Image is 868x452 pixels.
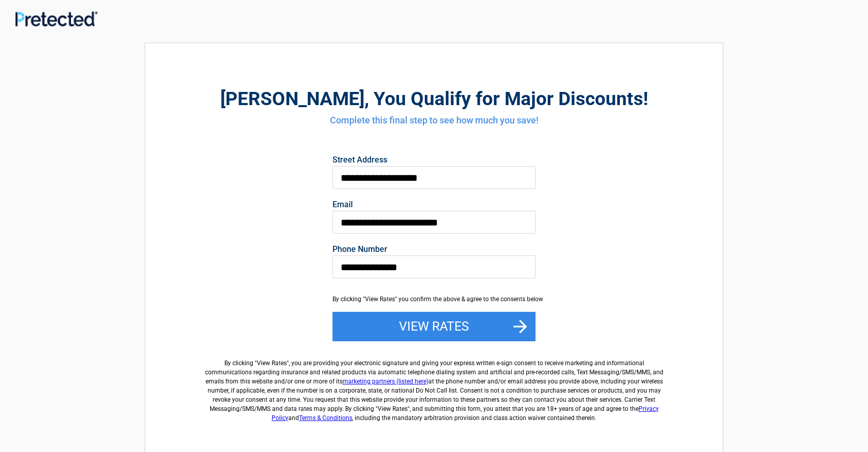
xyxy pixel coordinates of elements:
[332,312,536,341] button: View Rates
[201,86,667,111] h2: , You Qualify for Major Discounts!
[201,114,667,127] h4: Complete this final step to see how much you save!
[332,245,536,253] label: Phone Number
[201,350,667,423] label: By clicking " ", you are providing your electronic signature and giving your express written e-si...
[15,11,97,26] img: Main Logo
[332,156,536,164] label: Street Address
[332,201,536,209] label: Email
[272,405,659,422] a: Privacy Policy
[343,378,428,385] a: marketing partners (listed here)
[257,360,287,367] span: View Rates
[220,88,364,110] span: [PERSON_NAME]
[332,295,536,304] div: By clicking "View Rates" you confirm the above & agree to the consents below
[299,414,352,422] a: Terms & Conditions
